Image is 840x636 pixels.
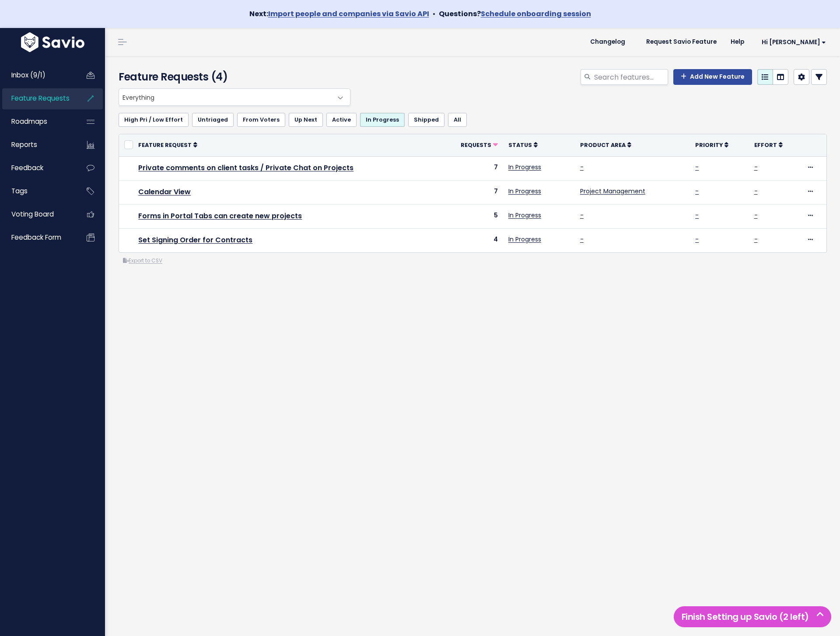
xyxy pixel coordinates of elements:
strong: Next: [249,9,429,19]
a: Feedback form [2,227,73,248]
a: Export to CSV [123,257,162,264]
a: High Pri / Low Effort [119,113,189,127]
span: Everything [119,88,350,106]
h4: Feature Requests (4) [119,69,346,85]
a: Project Management [580,187,645,196]
span: Priority [695,141,723,149]
span: Inbox (9/1) [11,70,45,80]
a: Feature Requests [2,88,73,108]
a: All [448,113,467,127]
span: Tags [11,186,28,196]
a: Tags [2,181,73,201]
a: Active [326,113,357,127]
input: Search features... [593,69,668,85]
a: Import people and companies via Savio API [268,9,429,19]
a: Help [724,35,751,49]
a: In Progress [360,113,405,127]
a: - [695,235,699,244]
a: Shipped [408,113,444,127]
a: In Progress [508,187,541,196]
a: Reports [2,135,73,155]
a: Voting Board [2,204,73,224]
span: Requests [461,141,491,149]
a: From Voters [237,113,285,127]
a: Product Area [580,140,631,149]
strong: Questions? [439,9,591,19]
a: - [580,163,584,171]
a: Feature Request [138,140,197,149]
span: Feature Request [138,141,192,149]
span: Status [508,141,532,149]
td: 5 [439,204,503,228]
a: Inbox (9/1) [2,65,73,85]
td: 7 [439,156,503,180]
a: Roadmaps [2,112,73,132]
a: Forms in Portal Tabs can create new projects [138,211,302,221]
img: logo-white.9d6f32f41409.svg [19,32,87,52]
span: Changelog [590,39,625,45]
a: Status [508,140,538,149]
a: - [695,163,699,171]
a: - [580,211,584,220]
a: Calendar View [138,187,191,197]
a: Feedback [2,158,73,178]
a: - [754,235,758,244]
a: - [580,235,584,244]
span: Product Area [580,141,626,149]
a: Request Savio Feature [639,35,724,49]
td: 4 [439,229,503,253]
span: Everything [119,89,332,105]
span: Reports [11,140,37,149]
a: Untriaged [192,113,234,127]
a: Hi [PERSON_NAME] [751,35,833,49]
span: • [433,9,435,19]
span: Effort [754,141,777,149]
td: 7 [439,180,503,204]
span: Voting Board [11,210,54,219]
a: - [754,211,758,220]
a: - [695,211,699,220]
span: Feedback form [11,233,61,242]
span: Hi [PERSON_NAME] [762,39,826,45]
ul: Filter feature requests [119,113,827,127]
a: In Progress [508,211,541,220]
a: - [754,187,758,196]
span: Roadmaps [11,117,47,126]
a: Requests [461,140,498,149]
a: Private comments on client tasks / Private Chat on Projects [138,163,353,173]
a: - [695,187,699,196]
a: In Progress [508,235,541,244]
span: Feedback [11,163,43,172]
a: - [754,163,758,171]
a: Effort [754,140,783,149]
a: Priority [695,140,728,149]
a: In Progress [508,163,541,171]
span: Feature Requests [11,94,70,103]
h5: Finish Setting up Savio (2 left) [678,610,827,623]
a: Up Next [289,113,323,127]
a: Set Signing Order for Contracts [138,235,252,245]
a: Schedule onboarding session [481,9,591,19]
a: Add New Feature [673,69,752,85]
